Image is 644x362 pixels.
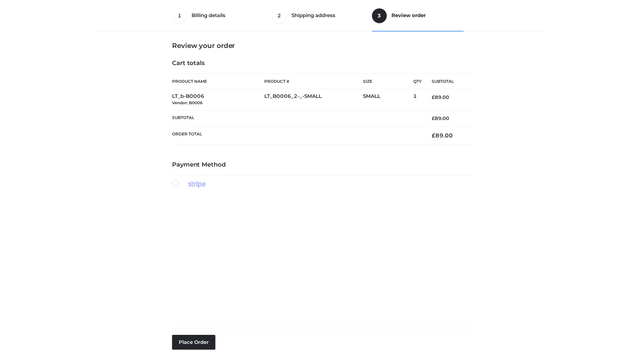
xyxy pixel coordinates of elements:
[413,74,422,89] th: Qty
[432,94,449,100] bdi: 89.00
[432,132,435,139] span: £
[172,110,422,126] th: Subtotal
[264,74,363,89] th: Product #
[171,195,471,316] iframe: Secure payment input frame
[172,74,264,89] th: Product Name
[432,132,453,139] bdi: 89.00
[264,89,363,110] td: LT_B0006_2-_-SMALL
[432,115,449,121] bdi: 89.00
[432,115,435,121] span: £
[172,60,472,67] h4: Cart totals
[363,74,410,89] th: Size
[422,74,472,89] th: Subtotal
[172,42,472,50] h3: Review your order
[432,94,435,100] span: £
[172,335,215,350] button: Place order
[172,127,422,144] th: Order Total
[172,89,264,110] td: LT_b-B0006
[172,100,203,105] small: Vendor: B0006
[172,161,472,169] h4: Payment Method
[413,89,422,110] td: 1
[363,89,413,110] td: SMALL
